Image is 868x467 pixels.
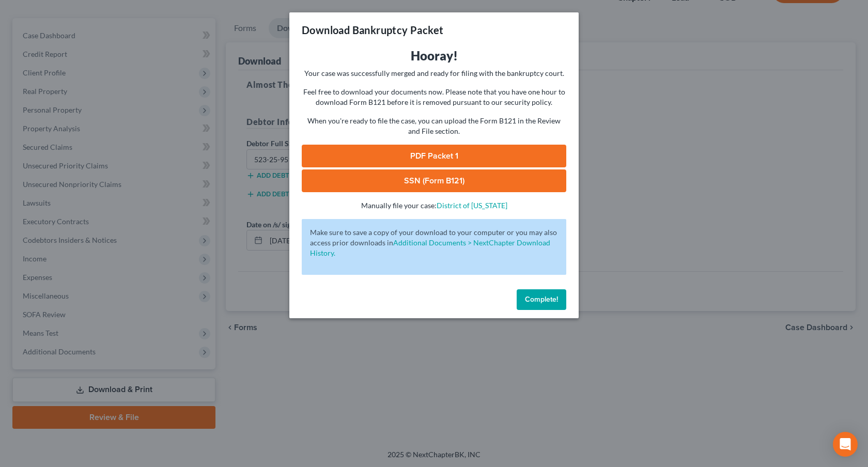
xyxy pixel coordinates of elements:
[310,227,558,258] p: Make sure to save a copy of your download to your computer or you may also access prior downloads in
[310,238,550,257] a: Additional Documents > NextChapter Download History.
[302,48,566,64] h3: Hooray!
[833,432,858,457] div: Open Intercom Messenger
[302,169,566,192] a: SSN (Form B121)
[517,289,566,310] button: Complete!
[302,200,566,211] p: Manually file your case:
[302,87,566,107] p: Feel free to download your documents now. Please note that you have one hour to download Form B12...
[437,201,507,210] a: District of [US_STATE]
[302,68,566,79] p: Your case was successfully merged and ready for filing with the bankruptcy court.
[302,23,443,37] h3: Download Bankruptcy Packet
[302,145,566,167] a: PDF Packet 1
[302,116,566,136] p: When you're ready to file the case, you can upload the Form B121 in the Review and File section.
[525,295,558,304] span: Complete!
